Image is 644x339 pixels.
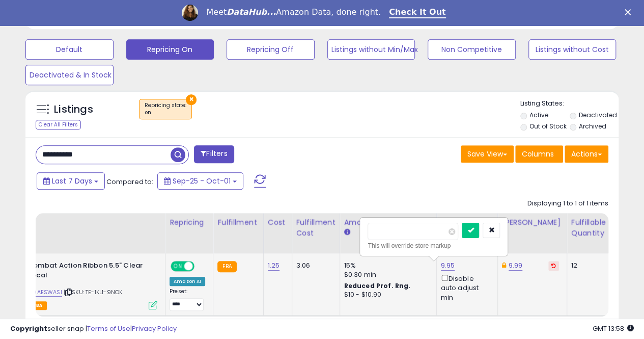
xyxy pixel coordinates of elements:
button: Columns [515,145,563,163]
span: 2025-10-9 13:58 GMT [593,324,634,333]
a: B00AESWASI [25,288,62,297]
button: Sep-25 - Oct-01 [157,172,243,190]
div: 12 [571,261,603,270]
label: Archived [579,122,606,131]
span: | SKU: TE-1KL1-9NOK [64,288,122,296]
button: Filters [194,145,234,163]
a: 9.99 [509,260,523,271]
div: Cost [268,217,288,228]
span: Columns [522,149,554,159]
span: ON [172,262,184,271]
span: Last 7 Days [52,176,92,186]
button: Save View [461,145,514,163]
div: $10 - $10.90 [344,291,429,299]
button: Actions [565,145,608,163]
div: Clear All Filters [36,120,81,129]
span: Compared to: [106,177,153,187]
span: Repricing state : [145,101,186,117]
small: Amazon Fees. [344,228,350,237]
div: Title [2,217,161,228]
b: Reduced Prof. Rng. [344,281,411,290]
div: [PERSON_NAME] [502,217,563,228]
div: Repricing [170,217,209,228]
div: seller snap | | [10,324,177,334]
button: Listings without Cost [528,39,617,60]
div: Amazon Fees [344,217,432,228]
label: Out of Stock [529,122,566,131]
button: Repricing On [126,39,214,60]
span: FBA [30,301,47,310]
div: 15% [344,261,429,270]
span: Sep-25 - Oct-01 [173,176,231,186]
p: Listing States: [520,99,619,109]
a: 1.25 [268,260,280,271]
div: Disable auto adjust min [441,273,490,302]
button: × [186,94,197,105]
button: Last 7 Days [37,172,105,190]
b: Combat Action Ribbon 5.5" Clear Decal [27,261,151,282]
div: $0.30 min [344,270,429,279]
div: Fulfillable Quantity [571,217,606,239]
div: Amazon AI [170,277,205,286]
a: Privacy Policy [132,324,177,333]
div: 3.06 [296,261,332,270]
h5: Listings [54,102,93,117]
a: 9.95 [441,260,455,271]
span: OFF [193,262,209,271]
div: Fulfillment Cost [296,217,335,239]
button: Listings without Min/Max [327,39,415,60]
small: FBA [217,261,236,272]
div: Close [625,9,635,15]
div: on [145,109,186,116]
div: Preset: [170,288,205,311]
button: Repricing Off [227,39,315,60]
strong: Copyright [10,324,47,333]
button: Default [25,39,114,60]
div: This will override store markup [368,241,500,251]
img: Profile image for Georgie [182,5,198,21]
div: Meet Amazon Data, done right. [206,7,381,17]
button: Deactivated & In Stock [25,65,114,85]
button: Non Competitive [428,39,516,60]
label: Deactivated [579,111,617,119]
div: Fulfillment [217,217,259,228]
i: DataHub... [227,7,276,17]
div: ASIN: [5,261,157,308]
div: Displaying 1 to 1 of 1 items [527,199,608,208]
a: Check It Out [389,7,446,18]
a: Terms of Use [87,324,130,333]
label: Active [529,111,548,119]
